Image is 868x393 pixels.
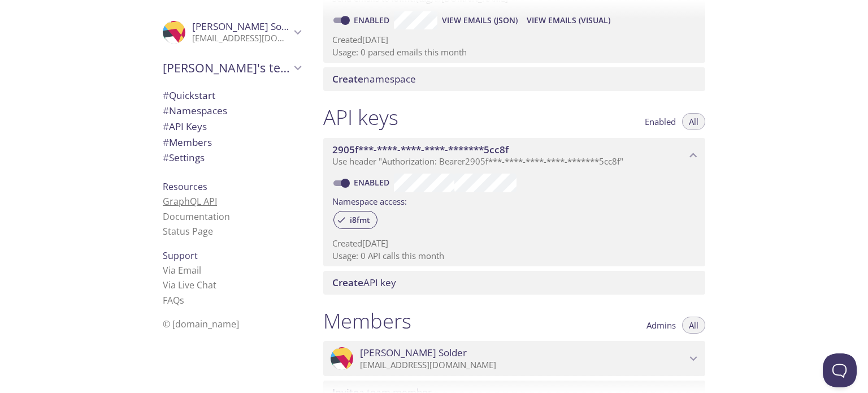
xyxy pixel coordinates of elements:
[323,67,705,91] div: Create namespace
[332,237,696,249] p: Created [DATE]
[163,180,207,193] span: Resources
[640,317,683,334] button: Admins
[192,20,299,33] span: [PERSON_NAME] Solder
[333,211,377,229] div: i8fmt
[332,46,696,58] p: Usage: 0 parsed emails this month
[332,72,416,85] span: namespace
[163,60,290,76] span: [PERSON_NAME]'s team
[163,89,215,102] span: Quickstart
[163,210,230,223] a: Documentation
[163,136,169,149] span: #
[352,15,394,25] a: Enabled
[323,341,705,376] div: Rebecca Solder
[332,72,363,85] span: Create
[154,53,310,83] div: Rebecca's team
[332,276,363,289] span: Create
[154,14,310,51] div: Rebecca Solder
[823,353,857,387] iframe: Help Scout Beacon - Open
[352,177,394,188] a: Enabled
[360,347,467,359] span: [PERSON_NAME] Solder
[163,136,212,149] span: Members
[163,151,169,164] span: #
[360,360,686,371] p: [EMAIL_ADDRESS][DOMAIN_NAME]
[332,192,407,209] label: Namespace access:
[163,104,227,117] span: Namespaces
[682,113,705,130] button: All
[343,215,377,225] span: i8fmt
[180,294,184,306] span: s
[163,294,184,306] a: FAQ
[442,14,518,27] span: View Emails (JSON)
[323,271,705,295] div: Create API Key
[163,264,201,277] a: Via Email
[323,308,411,334] h1: Members
[163,104,169,117] span: #
[163,318,239,330] span: © [DOMAIN_NAME]
[522,11,615,29] button: View Emails (Visual)
[332,250,696,262] p: Usage: 0 API calls this month
[163,151,205,164] span: Settings
[332,34,696,46] p: Created [DATE]
[154,103,310,119] div: Namespaces
[163,279,216,291] a: Via Live Chat
[638,113,683,130] button: Enabled
[163,120,169,133] span: #
[682,317,705,334] button: All
[154,119,310,135] div: API Keys
[163,249,198,262] span: Support
[163,89,169,102] span: #
[527,14,610,27] span: View Emails (Visual)
[163,195,217,208] a: GraphQL API
[163,225,213,237] a: Status Page
[154,135,310,150] div: Members
[192,33,290,44] p: [EMAIL_ADDRESS][DOMAIN_NAME]
[154,88,310,103] div: Quickstart
[154,150,310,166] div: Team Settings
[163,120,207,133] span: API Keys
[323,105,398,130] h1: API keys
[332,276,396,289] span: API key
[437,11,522,29] button: View Emails (JSON)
